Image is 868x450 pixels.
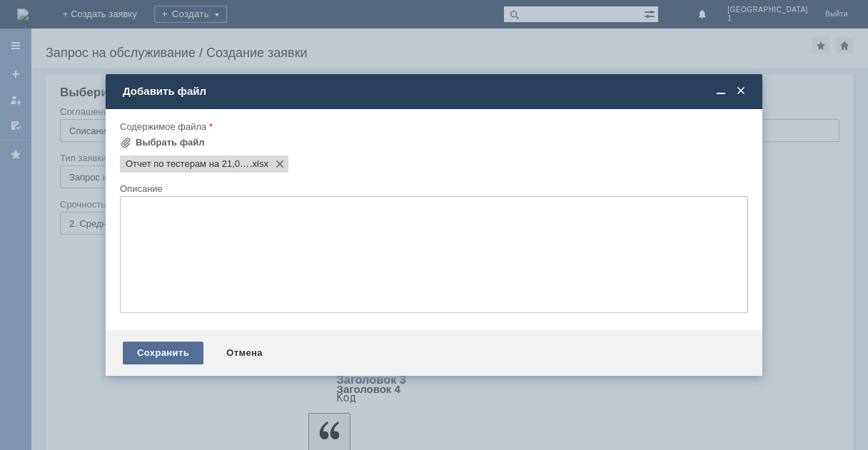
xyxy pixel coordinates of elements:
div: Описание [120,184,745,193]
span: Отчет по тестерам на 21,08,25.xlsx [250,158,268,170]
span: Закрыть [734,85,748,98]
span: Отчет по тестерам на 21,08,25.xlsx [126,158,250,170]
div: Добавить файл [123,85,748,98]
div: Добрый день!Прошу списать тестеры.Файл во вложении. [6,6,208,29]
div: Выбрать файл [136,137,205,148]
div: Содержимое файла [120,122,745,131]
span: Свернуть (Ctrl + M) [714,85,728,98]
